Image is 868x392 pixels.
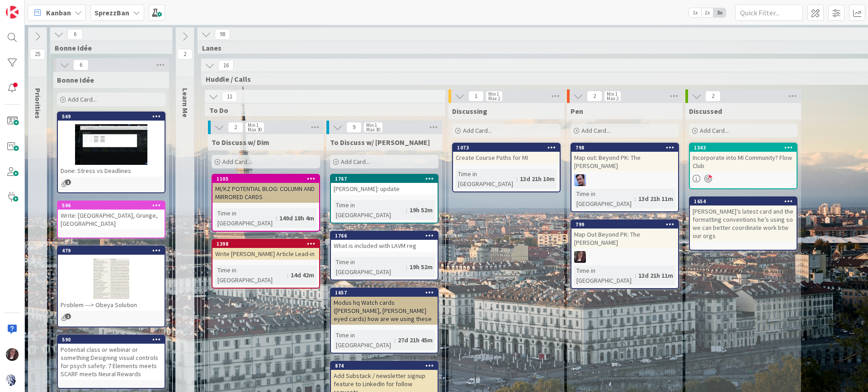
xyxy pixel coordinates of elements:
div: TD [571,251,678,263]
span: : [406,205,407,215]
span: 3x [713,8,726,17]
div: [PERSON_NAME]: update [331,183,438,195]
a: 1398Write [PERSON_NAME] Article Lead-inTime in [GEOGRAPHIC_DATA]:14d 42m [212,239,320,289]
span: Discussing [452,107,487,116]
div: 569 [62,113,165,120]
span: : [394,335,396,345]
span: Bonne Idée [55,43,161,52]
a: 1766What is included with LAVM regTime in [GEOGRAPHIC_DATA]:19h 52m [330,231,439,280]
div: 1657 [335,289,438,296]
span: 2 [228,122,243,133]
span: : [276,213,277,223]
span: 2 [705,91,721,102]
div: 1343 [694,145,797,151]
div: Max 30 [366,127,380,132]
div: 596 [62,202,165,209]
div: Min 1 [248,123,259,127]
div: Potential class or webinar or something:Designing visual controls for psych safety: 7 Elements me... [58,344,165,380]
span: 6 [73,60,89,70]
img: TD [6,348,19,361]
div: 1398Write [PERSON_NAME] Article Lead-in [212,240,319,260]
div: 799 [576,221,678,228]
a: 798Map out: Beyond PK: The [PERSON_NAME]JBTime in [GEOGRAPHIC_DATA]:13d 21h 11m [571,143,679,212]
div: Time in [GEOGRAPHIC_DATA] [334,330,394,350]
div: 13d 21h 11m [636,271,675,280]
div: Time in [GEOGRAPHIC_DATA] [574,189,635,209]
div: 1073 [453,144,560,152]
div: Max 2 [488,96,500,101]
input: Quick Filter... [735,5,803,21]
span: 1 [468,91,484,102]
span: Add Card... [581,126,610,135]
div: Map Out Beyond PK: The [PERSON_NAME] [571,229,678,248]
div: Write [PERSON_NAME] Article Lead-in [212,248,319,260]
a: 1654[PERSON_NAME]’s latest card and the formatting conventions he’s using so we can better coordi... [689,196,797,251]
div: 596 [58,201,165,210]
div: 1654 [694,198,797,205]
span: Add Card... [463,126,492,135]
div: 1073Create Course Paths for MI [453,144,560,163]
span: 6 [67,29,83,40]
span: Bonne Idée [57,75,94,84]
div: 1654[PERSON_NAME]’s latest card and the formatting conventions he’s using so we can better coordi... [690,197,797,242]
span: Priorities [33,88,42,119]
div: 14d 42m [288,270,316,280]
span: To Discuss w/ Dim [212,138,269,147]
div: Map out: Beyond PK: The [PERSON_NAME] [571,152,678,172]
div: 799Map Out Beyond PK: The [PERSON_NAME] [571,220,678,248]
div: 1105 [217,176,319,182]
span: : [516,174,518,184]
a: 1343Incorporate into MI Community? Flow Club [689,143,797,189]
span: 1x [689,8,701,17]
div: 569Done: Stress vs Deadlines [58,112,165,177]
div: Time in [GEOGRAPHIC_DATA] [334,200,406,220]
div: 13d 21h 10m [518,174,557,184]
div: 19h 52m [407,205,435,215]
a: 1657Modus hq Watch cards ([PERSON_NAME], [PERSON_NAME] eyed cards) how are we using theseTime in ... [330,288,439,354]
div: 1766 [331,232,438,240]
div: Write: [GEOGRAPHIC_DATA], Grunge, [GEOGRAPHIC_DATA] [58,210,165,229]
span: To Do [209,106,434,115]
div: [PERSON_NAME]’s latest card and the formatting conventions he’s using so we can better coordinate... [690,205,797,242]
div: Create Course Paths for MI [453,152,560,163]
span: To Discuss w/ Jim [330,138,430,147]
span: 98 [215,29,230,40]
img: Visit kanbanzone.com [6,6,19,19]
div: JB [571,174,678,186]
a: 569Done: Stress vs Deadlines [57,112,165,193]
div: Time in [GEOGRAPHIC_DATA] [456,169,516,189]
div: 13d 21h 11m [636,194,675,204]
div: 1767[PERSON_NAME]: update [331,175,438,195]
div: 1657 [331,289,438,297]
span: Add Card... [700,126,729,135]
div: Min 1 [607,92,618,96]
span: 2 [177,49,193,60]
div: 1398 [212,240,319,248]
div: MI/KZ POTENTIAL BLOG: COLUMN AND MIRRORED CARDS [212,183,319,203]
span: Pen [571,107,583,116]
div: 1105MI/KZ POTENTIAL BLOG: COLUMN AND MIRRORED CARDS [212,175,319,203]
span: 16 [218,60,234,71]
div: Time in [GEOGRAPHIC_DATA] [215,265,287,285]
div: Max 2 [607,96,618,101]
a: 1073Create Course Paths for MITime in [GEOGRAPHIC_DATA]:13d 21h 10m [452,143,561,192]
div: 798 [571,144,678,152]
span: Kanban [46,7,71,18]
div: 596Write: [GEOGRAPHIC_DATA], Grunge, [GEOGRAPHIC_DATA] [58,201,165,229]
img: JB [574,174,586,186]
img: avatar [6,373,19,386]
div: Done: Stress vs Deadlines [58,165,165,177]
div: 19h 52m [407,262,435,272]
div: Time in [GEOGRAPHIC_DATA] [334,257,406,277]
div: Min 1 [488,92,499,96]
div: 149d 18h 4m [277,213,316,223]
a: 799Map Out Beyond PK: The [PERSON_NAME]TDTime in [GEOGRAPHIC_DATA]:13d 21h 11m [571,219,679,289]
div: 1398 [217,241,319,247]
div: 1657Modus hq Watch cards ([PERSON_NAME], [PERSON_NAME] eyed cards) how are we using these [331,289,438,325]
div: Time in [GEOGRAPHIC_DATA] [215,208,276,228]
div: 1105 [212,175,319,183]
img: TD [574,251,586,263]
span: 1 [65,179,71,185]
div: Time in [GEOGRAPHIC_DATA] [574,266,635,285]
div: 1343Incorporate into MI Community? Flow Club [690,144,797,172]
